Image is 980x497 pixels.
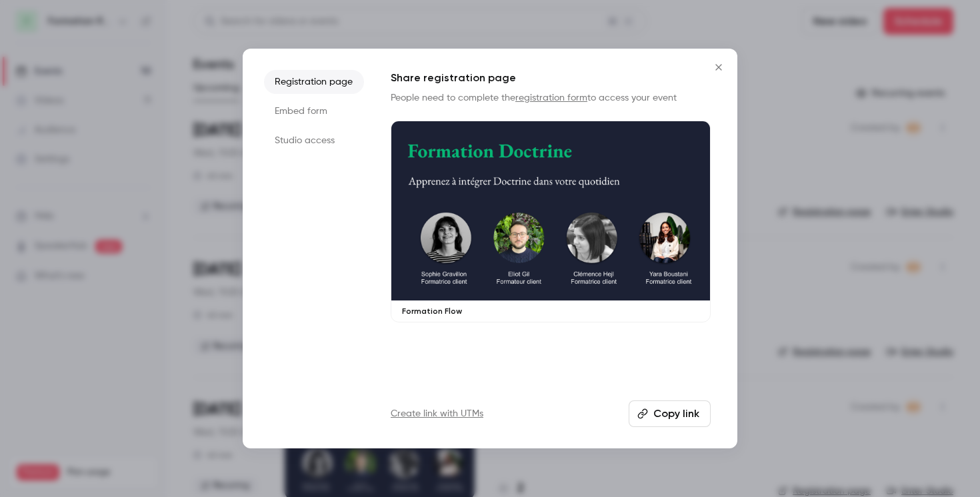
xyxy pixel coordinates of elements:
[391,91,711,105] p: People need to complete the to access your event
[264,70,364,94] li: Registration page
[391,70,711,86] h1: Share registration page
[629,400,711,427] button: Copy link
[264,99,364,123] li: Embed form
[515,93,587,103] a: registration form
[391,121,711,322] a: Formation Flow
[705,54,732,81] button: Close
[402,306,699,316] p: Formation Flow
[391,407,483,420] a: Create link with UTMs
[264,129,364,153] li: Studio access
